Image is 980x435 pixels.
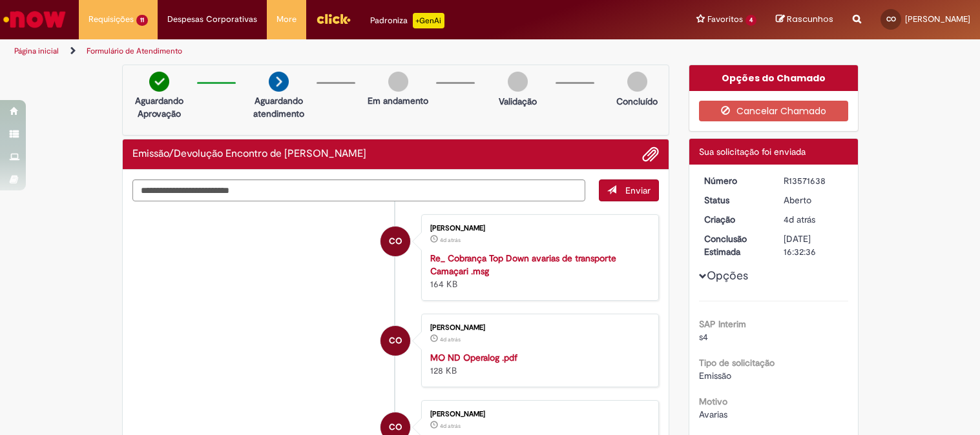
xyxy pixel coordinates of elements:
textarea: Digite sua mensagem aqui... [132,179,586,201]
span: Enviar [625,185,651,196]
span: 4d atrás [440,236,461,244]
a: Formulário de Atendimento [87,46,182,56]
time: 26/09/2025 16:32:25 [440,422,461,430]
span: 4d atrás [784,214,815,225]
a: Rascunhos [776,14,833,26]
a: Página inicial [14,46,59,56]
div: Camila Moura Oliveira [381,227,410,256]
span: More [276,13,297,26]
time: 26/09/2025 16:32:31 [784,214,815,225]
b: Motivo [699,396,727,407]
img: check-circle-green.png [149,72,169,92]
div: [PERSON_NAME] [430,410,645,418]
span: Requisições [89,13,134,26]
ul: Trilhas de página [10,39,643,63]
p: Em andamento [368,94,428,107]
span: Despesas Corporativas [167,13,257,26]
time: 26/09/2025 16:32:26 [440,336,461,343]
button: Enviar [599,179,659,201]
div: Aberto [784,194,844,207]
p: +GenAi [413,13,444,28]
img: arrow-next.png [269,72,289,92]
img: ServiceNow [1,6,68,32]
p: Validação [499,95,537,108]
span: Favoritos [707,13,743,26]
h2: Emissão/Devolução Encontro de Contas Fornecedor Histórico de tíquete [132,148,366,160]
span: CO [389,325,402,356]
div: 26/09/2025 16:32:31 [784,213,844,226]
dt: Status [694,194,774,207]
div: 164 KB [430,252,645,290]
a: Re_ Cobrança Top Down avarias de transporte Camaçari .msg [430,252,616,277]
img: img-circle-grey.png [627,72,647,92]
span: 4d atrás [440,336,461,343]
button: Cancelar Chamado [699,101,848,121]
b: Tipo de solicitação [699,357,775,369]
span: [PERSON_NAME] [905,14,970,25]
div: Opções do Chamado [689,65,858,91]
dt: Criação [694,213,774,226]
div: [DATE] 16:32:36 [784,232,844,258]
span: 4 [745,15,756,26]
span: Emissão [699,370,731,381]
span: 11 [136,15,148,26]
span: CO [389,226,402,257]
p: Aguardando atendimento [247,94,310,120]
a: MO ND Operalog .pdf [430,352,517,363]
dt: Conclusão Estimada [694,232,774,258]
span: 4d atrás [440,422,461,430]
span: Avarias [699,409,727,420]
time: 26/09/2025 16:32:26 [440,236,461,244]
div: [PERSON_NAME] [430,225,645,232]
b: SAP Interim [699,318,746,330]
span: Rascunhos [787,13,833,25]
dt: Número [694,174,774,187]
div: 128 KB [430,351,645,377]
p: Concluído [616,95,658,108]
button: Adicionar anexos [642,146,659,163]
img: img-circle-grey.png [388,72,408,92]
div: Camila Moura Oliveira [381,326,410,356]
img: click_logo_yellow_360x200.png [316,9,351,28]
span: Sua solicitação foi enviada [699,146,806,157]
span: CO [886,15,896,23]
p: Aguardando Aprovação [128,94,191,120]
img: img-circle-grey.png [508,72,528,92]
span: s4 [699,331,708,343]
div: R13571638 [784,174,844,187]
div: Padroniza [370,13,444,28]
div: [PERSON_NAME] [430,324,645,332]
